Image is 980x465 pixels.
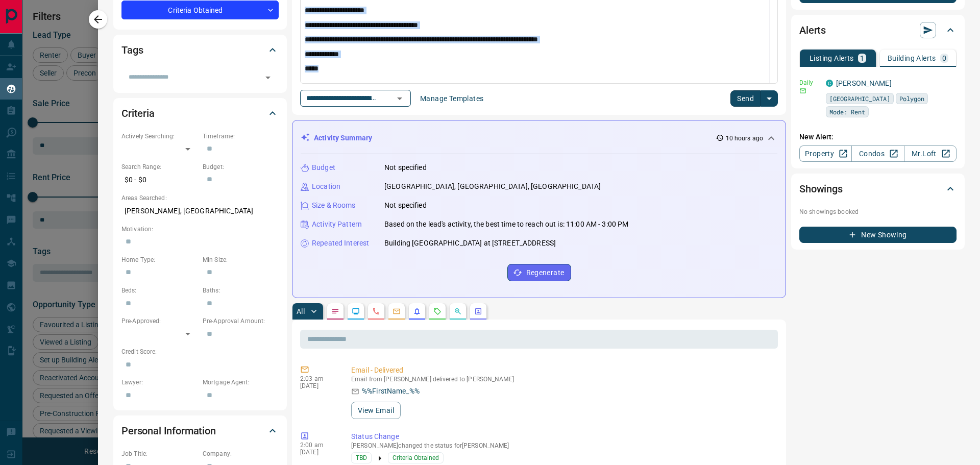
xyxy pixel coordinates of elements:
[121,423,216,439] h2: Personal Information
[300,442,336,449] p: 2:00 am
[799,181,843,197] h2: Showings
[121,162,198,172] p: Search Range:
[203,286,279,295] p: Baths:
[121,1,279,19] div: Criteria Obtained
[331,307,339,315] svg: Notes
[942,55,946,62] p: 0
[393,91,407,106] button: Open
[860,55,864,62] p: 1
[351,365,774,376] p: Email - Delivered
[203,132,279,141] p: Timeframe:
[121,101,279,126] div: Criteria
[799,132,957,142] p: New Alert:
[799,145,852,162] a: Property
[454,307,462,315] svg: Opportunities
[413,307,421,315] svg: Listing Alerts
[203,378,279,387] p: Mortgage Agent:
[507,264,571,281] button: Regenerate
[851,145,904,162] a: Condos
[351,431,774,442] p: Status Change
[904,145,957,162] a: Mr.Loft
[312,181,340,192] p: Location
[433,307,442,315] svg: Requests
[799,207,957,216] p: No showings booked
[384,238,556,249] p: Building [GEOGRAPHIC_DATA] at [STREET_ADDRESS]
[393,307,401,315] svg: Emails
[730,90,761,107] button: Send
[356,453,367,463] span: TBD
[384,181,601,192] p: [GEOGRAPHIC_DATA], [GEOGRAPHIC_DATA], [GEOGRAPHIC_DATA]
[836,79,892,87] a: [PERSON_NAME]
[121,347,279,356] p: Credit Score:
[203,316,279,326] p: Pre-Approval Amount:
[121,286,198,295] p: Beds:
[297,308,305,315] p: All
[312,238,369,249] p: Repeated Interest
[121,419,279,443] div: Personal Information
[301,129,777,148] div: Activity Summary10 hours ago
[121,225,279,234] p: Motivation:
[121,316,198,326] p: Pre-Approved:
[121,378,198,387] p: Lawyer:
[474,307,482,315] svg: Agent Actions
[351,376,774,383] p: Email from [PERSON_NAME] delivered to [PERSON_NAME]
[799,22,826,38] h2: Alerts
[829,107,865,117] span: Mode: Rent
[362,386,420,397] p: %%FirstName_%%
[121,449,198,458] p: Job Title:
[799,78,820,87] p: Daily
[203,255,279,264] p: Min Size:
[121,105,155,121] h2: Criteria
[372,307,380,315] svg: Calls
[121,38,279,62] div: Tags
[352,307,360,315] svg: Lead Browsing Activity
[414,90,489,107] button: Manage Templates
[121,132,198,141] p: Actively Searching:
[826,80,833,87] div: condos.ca
[888,55,936,62] p: Building Alerts
[121,203,279,219] p: [PERSON_NAME], [GEOGRAPHIC_DATA]
[393,453,439,463] span: Criteria Obtained
[300,449,336,456] p: [DATE]
[121,255,198,264] p: Home Type:
[261,70,275,85] button: Open
[121,42,143,58] h2: Tags
[384,200,427,211] p: Not specified
[351,442,774,449] p: [PERSON_NAME] changed the status for [PERSON_NAME]
[799,18,957,42] div: Alerts
[351,402,401,419] button: View Email
[312,162,335,173] p: Budget
[312,219,362,230] p: Activity Pattern
[810,55,854,62] p: Listing Alerts
[203,162,279,172] p: Budget:
[121,172,198,188] p: $0 - $0
[799,227,957,243] button: New Showing
[799,87,806,94] svg: Email
[121,193,279,203] p: Areas Searched:
[300,375,336,382] p: 2:03 am
[829,93,890,104] span: [GEOGRAPHIC_DATA]
[899,93,924,104] span: Polygon
[312,200,356,211] p: Size & Rooms
[314,133,372,143] p: Activity Summary
[726,134,763,143] p: 10 hours ago
[300,382,336,389] p: [DATE]
[384,219,628,230] p: Based on the lead's activity, the best time to reach out is: 11:00 AM - 3:00 PM
[203,449,279,458] p: Company:
[799,177,957,201] div: Showings
[730,90,778,107] div: split button
[384,162,427,173] p: Not specified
